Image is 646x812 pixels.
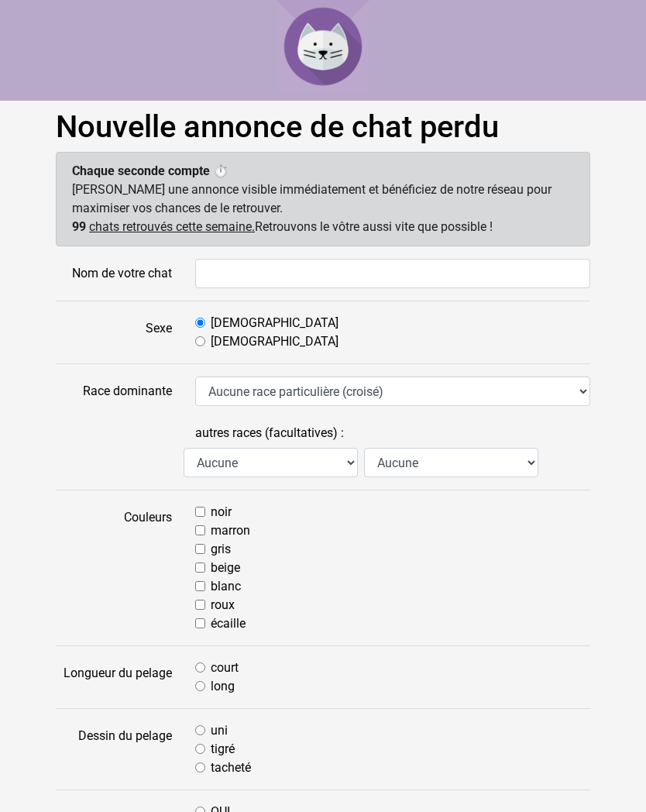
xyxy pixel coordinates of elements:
strong: Chaque seconde compte ⏱️ [72,163,229,178]
div: [PERSON_NAME] une annonce visible immédiatement et bénéficiez de notre réseau pour maximiser vos ... [56,152,590,246]
input: tacheté [195,762,205,772]
label: roux [211,596,235,614]
label: autres races (facultatives) : [195,418,344,448]
input: tigré [195,744,205,754]
label: uni [211,721,228,740]
label: gris [211,540,231,559]
label: marron [211,521,250,540]
label: écaille [211,614,246,633]
input: [DEMOGRAPHIC_DATA] [195,318,205,328]
label: [DEMOGRAPHIC_DATA] [211,314,338,332]
input: long [195,681,205,691]
label: long [211,677,235,696]
input: court [195,662,205,673]
u: chats retrouvés cette semaine. [89,219,255,234]
label: Race dominante [44,377,184,406]
label: [DEMOGRAPHIC_DATA] [211,332,338,351]
label: beige [211,559,240,577]
label: Dessin du pelage [44,721,184,777]
label: Nom de votre chat [44,259,184,288]
h1: Nouvelle annonce de chat perdu [56,108,590,146]
label: tigré [211,740,235,759]
span: 99 [72,219,86,234]
label: tacheté [211,759,251,777]
label: Longueur du pelage [44,659,184,696]
input: [DEMOGRAPHIC_DATA] [195,336,205,346]
input: uni [195,725,205,735]
label: court [211,659,239,677]
label: Sexe [44,314,184,351]
label: Couleurs [44,503,184,633]
label: blanc [211,577,241,596]
label: noir [211,503,232,521]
